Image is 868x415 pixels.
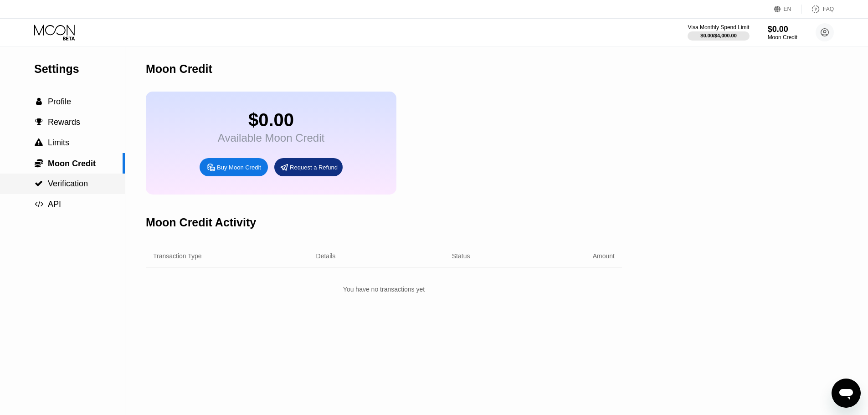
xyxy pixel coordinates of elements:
span:  [35,138,43,147]
div: EN [774,5,802,14]
span: Limits [48,138,69,147]
span:  [35,179,43,188]
div:  [34,118,43,126]
div:  [34,138,43,147]
div:  [34,200,43,208]
div: Request a Refund [274,158,343,176]
div: Buy Moon Credit [200,158,268,176]
div: Settings [34,62,125,76]
span: Moon Credit [48,159,96,168]
span:  [36,97,42,106]
span:  [35,159,43,168]
span:  [35,200,43,208]
div: Moon Credit [768,34,797,41]
iframe: Button to launch messaging window [832,379,861,408]
div: Amount [593,252,615,260]
div: $0.00 [218,110,324,130]
div: Transaction Type [153,252,202,260]
div:  [34,179,43,188]
span: API [48,200,61,209]
div: Moon Credit Activity [146,216,256,229]
span: Profile [48,97,71,106]
div: Status [452,252,470,260]
div: EN [784,6,791,12]
div: Moon Credit [146,62,212,76]
div:  [34,97,43,106]
div: $0.00 / $4,000.00 [700,33,737,38]
span: Verification [48,179,88,188]
div: $0.00Moon Credit [768,25,797,41]
div: You have no transactions yet [146,281,622,297]
div: Details [316,252,336,260]
div: Request a Refund [290,164,338,171]
div:  [34,159,43,168]
div: $0.00 [768,25,797,34]
div: Buy Moon Credit [217,164,261,171]
div: Available Moon Credit [218,132,324,144]
span: Rewards [48,118,80,127]
div: Visa Monthly Spend Limit [688,24,749,31]
div: FAQ [823,6,834,12]
div: Visa Monthly Spend Limit$0.00/$4,000.00 [688,24,749,41]
span:  [35,118,43,126]
div: FAQ [802,5,834,14]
